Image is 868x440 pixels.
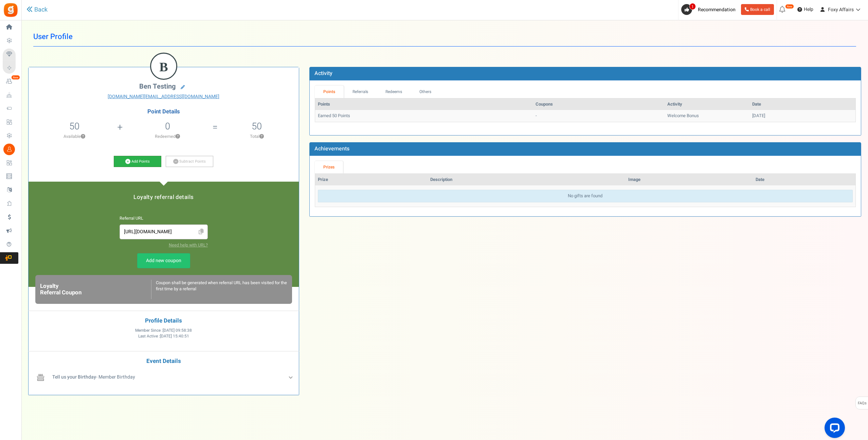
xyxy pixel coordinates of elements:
[32,133,117,140] p: Available
[857,397,867,410] span: FAQs
[52,373,135,381] span: - Member Birthday
[120,216,208,221] h6: Referral URL
[3,76,18,87] a: New
[314,145,349,153] b: Achievements
[828,6,854,13] span: Foxy Affairs
[252,121,262,131] h5: 50
[741,4,774,15] a: Book a call
[135,328,192,333] span: Member Since :
[752,113,853,119] div: [DATE]
[160,333,189,339] span: [DATE] 15:40:51
[411,86,440,98] a: Others
[69,120,79,133] span: 50
[314,69,332,77] b: Activity
[259,134,264,139] button: ?
[166,156,213,167] a: Subtract Points
[785,4,794,9] em: New
[665,98,749,110] th: Activity
[318,190,853,202] div: No gifts are found
[163,328,192,333] span: [DATE] 09:58:38
[533,98,664,110] th: Coupons
[11,75,20,80] em: New
[315,86,344,98] a: Points
[689,3,696,10] span: 1
[139,81,176,91] span: Ben Testing
[315,98,533,110] th: Points
[34,93,294,100] a: [DOMAIN_NAME][EMAIL_ADDRESS][DOMAIN_NAME]
[3,2,18,18] img: Gratisfaction
[29,109,299,115] h4: Point Details
[35,194,292,200] h5: Loyalty referral details
[802,6,813,13] span: Help
[52,373,96,381] b: Tell us your Birthday
[124,133,212,140] p: Redeemed
[137,253,190,268] a: Add new coupon
[344,86,377,98] a: Referrals
[138,333,189,339] span: Last Active :
[315,161,343,173] a: Prizes
[795,4,816,15] a: Help
[665,110,749,122] td: Welcome Bonus
[681,4,738,15] a: 1 Recommendation
[151,54,176,80] figcaption: B
[114,156,161,167] a: Add Points
[176,134,180,139] button: ?
[218,133,295,140] p: Total
[428,174,626,186] th: Description
[151,280,287,299] div: Coupon shall be generated when referral URL has been visited for the first time by a referral
[315,174,428,186] th: Prize
[315,110,533,122] td: Earned 50 Points
[749,98,855,110] th: Date
[533,110,664,122] td: -
[377,86,411,98] a: Redeems
[40,283,151,296] h6: Loyalty Referral Coupon
[698,6,736,13] span: Recommendation
[34,358,294,365] h4: Event Details
[81,134,85,139] button: ?
[196,226,207,238] span: Click to Copy
[626,174,753,186] th: Image
[34,318,294,324] h4: Profile Details
[33,27,856,47] h1: User Profile
[169,242,208,248] a: Need help with URL?
[753,174,855,186] th: Date
[165,121,170,131] h5: 0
